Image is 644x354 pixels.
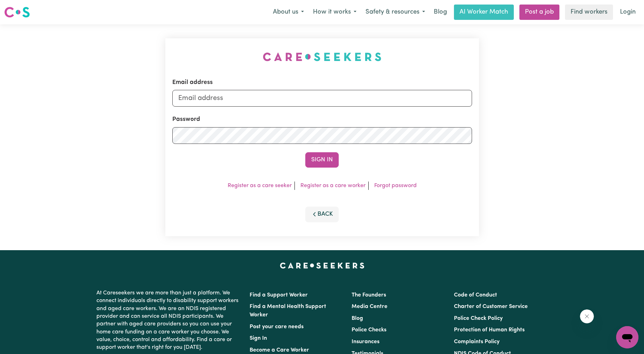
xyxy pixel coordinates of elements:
[454,5,514,20] a: AI Worker Match
[454,339,500,345] a: Complaints Policy
[250,347,309,353] a: Become a Care Worker
[305,207,339,222] button: Back
[305,152,339,168] button: Sign In
[172,78,213,87] label: Email address
[300,183,366,188] a: Register as a care worker
[4,4,30,20] a: Careseekers logo
[250,324,304,330] a: Post your care needs
[172,90,472,107] input: Email address
[454,304,528,309] a: Charter of Customer Service
[580,309,594,323] iframe: Close message
[250,304,326,318] a: Find a Mental Health Support Worker
[616,326,638,348] iframe: Button to launch messaging window
[519,5,559,20] a: Post a job
[616,5,640,20] a: Login
[228,183,292,188] a: Register as a care seeker
[280,263,364,268] a: Careseekers home page
[268,5,308,20] button: About us
[250,292,308,298] a: Find a Support Worker
[352,327,386,333] a: Police Checks
[4,6,30,18] img: Careseekers logo
[352,339,379,345] a: Insurances
[454,292,497,298] a: Code of Conduct
[352,292,386,298] a: The Founders
[308,5,361,20] button: How it works
[454,316,503,321] a: Police Check Policy
[352,316,363,321] a: Blog
[374,183,417,188] a: Forgot password
[361,5,430,20] button: Safety & resources
[352,304,387,309] a: Media Centre
[172,115,200,124] label: Password
[454,327,525,333] a: Protection of Human Rights
[565,5,613,20] a: Find workers
[4,5,42,10] span: Need any help?
[250,336,267,341] a: Sign In
[430,5,451,20] a: Blog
